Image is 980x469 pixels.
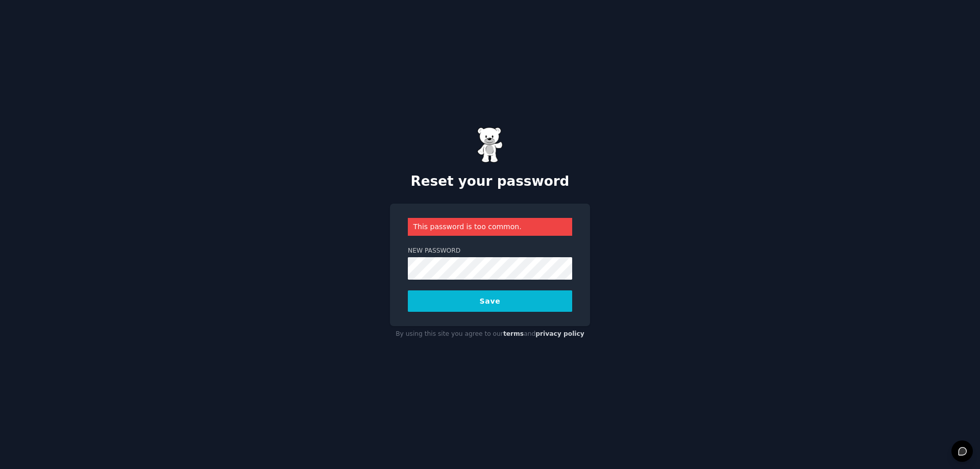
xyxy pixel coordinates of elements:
button: Save [408,290,572,312]
label: New Password [408,246,572,256]
a: privacy policy [535,330,584,337]
img: Gummy Bear [477,127,503,163]
a: terms [503,330,524,337]
div: By using this site you agree to our and [390,326,590,342]
h2: Reset your password [390,174,590,190]
div: This password is too common. [408,218,572,236]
